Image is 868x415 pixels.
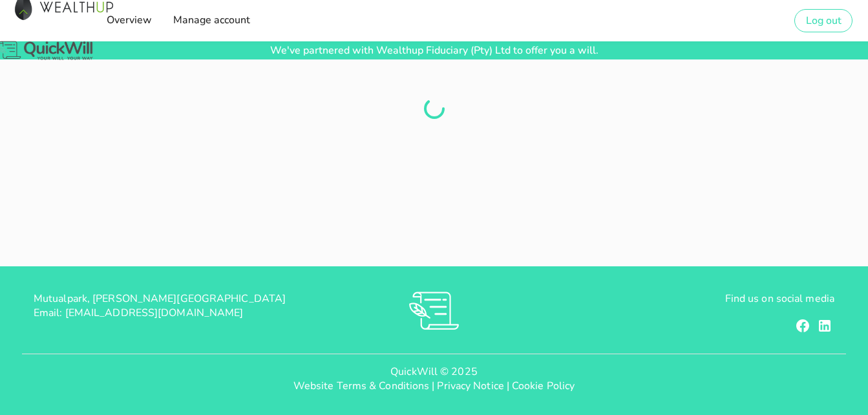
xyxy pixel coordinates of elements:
a: Manage account [169,8,254,34]
a: Website Terms & Conditions [293,379,430,393]
img: RVs0sauIwKhMoGR03FLGkjXSOVwkZRnQsltkF0QxpTsornXsmh1o7vbL94pqF3d8sZvAAAAAElFTkSuQmCC [409,292,459,330]
a: Privacy Notice [437,379,503,393]
span: Log out [805,14,842,28]
a: Overview [101,8,155,34]
span: Email: [EMAIL_ADDRESS][DOMAIN_NAME] [34,306,244,320]
span: | [507,379,509,393]
span: Manage account [173,13,250,27]
span: Overview [105,13,151,27]
span: Mutualpark, [PERSON_NAME][GEOGRAPHIC_DATA] [34,292,286,306]
a: Cookie Policy [512,379,575,393]
p: QuickWill © 2025 [10,365,858,379]
span: | [432,379,434,393]
p: Find us on social media [567,292,834,306]
button: Log out [794,9,852,32]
